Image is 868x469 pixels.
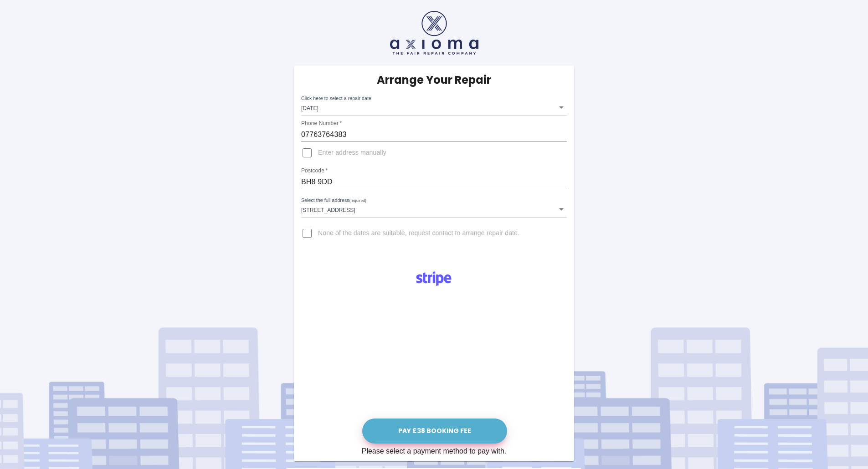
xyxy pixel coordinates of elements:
img: axioma [390,11,478,55]
img: Logo [411,268,457,290]
h5: Arrange Your Repair [377,73,491,87]
button: Pay £38 Booking Fee [362,419,507,444]
iframe: Secure payment input frame [360,292,508,416]
span: None of the dates are suitable, request contact to arrange repair date. [318,229,519,238]
small: (required) [349,199,366,203]
label: Postcode [301,167,328,175]
label: Select the full address [301,197,366,204]
div: [STREET_ADDRESS] [301,201,567,217]
div: Please select a payment method to pay with. [362,446,507,457]
span: Enter address manually [318,148,386,157]
label: Phone Number [301,120,342,127]
div: [DATE] [301,99,567,116]
label: Click here to select a repair date [301,95,371,102]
